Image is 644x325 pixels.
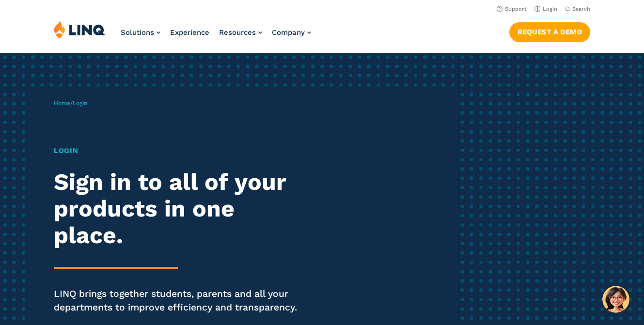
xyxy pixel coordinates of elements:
[54,145,302,156] h1: Login
[497,6,527,12] a: Support
[54,169,302,249] h2: Sign in to all of your products in one place.
[219,28,256,37] span: Resources
[509,20,590,42] nav: Button Navigation
[565,5,590,13] button: Open Search Bar
[272,28,305,37] span: Company
[54,20,105,39] img: LINQ | K‑12 Software
[219,28,262,37] a: Resources
[121,28,160,37] a: Solutions
[54,100,87,107] span: /
[170,28,209,37] a: Experience
[121,20,311,52] nav: Primary Navigation
[602,286,629,313] button: Hello, have a question? Let’s chat.
[572,6,590,12] span: Search
[54,100,70,107] a: Home
[73,100,87,107] span: Login
[534,6,557,12] a: Login
[509,22,590,42] a: Request a Demo
[272,28,311,37] a: Company
[54,287,302,314] p: LINQ brings together students, parents and all your departments to improve efficiency and transpa...
[121,28,154,37] span: Solutions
